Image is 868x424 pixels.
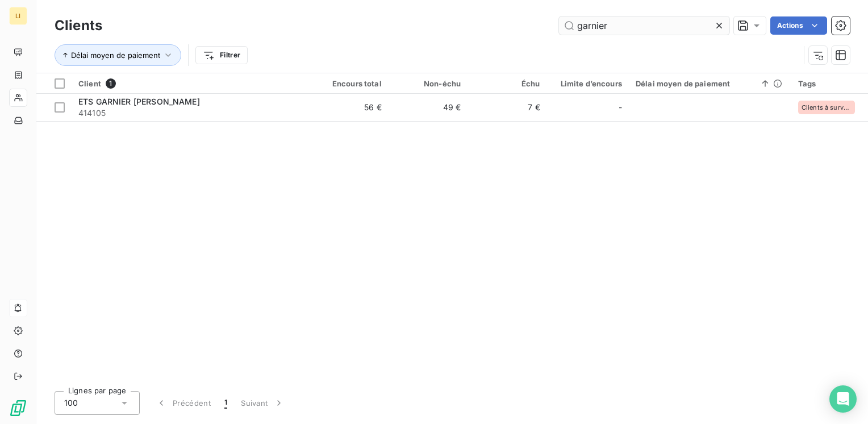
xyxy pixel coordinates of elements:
[64,397,78,409] span: 100
[559,16,729,35] input: Rechercher
[468,94,546,121] td: 7 €
[149,391,218,415] button: Précédent
[224,397,227,409] span: 1
[316,79,381,88] div: Encours total
[389,94,468,121] td: 49 €
[9,399,27,417] img: Logo LeanPay
[636,79,784,88] div: Délai moyen de paiement
[9,7,27,25] div: LI
[474,79,540,88] div: Échu
[78,79,101,88] span: Client
[106,78,116,89] span: 1
[195,46,248,64] button: Filtrer
[78,97,200,106] span: ETS GARNIER [PERSON_NAME]
[554,79,622,88] div: Limite d’encours
[829,385,857,413] div: Open Intercom Messenger
[395,79,461,88] div: Non-échu
[798,79,861,88] div: Tags
[78,107,302,119] span: 414105
[55,15,102,36] h3: Clients
[802,104,852,111] span: Clients à surveiller
[234,391,291,415] button: Suivant
[55,44,181,66] button: Délai moyen de paiement
[619,102,622,113] span: -
[71,51,160,60] span: Délai moyen de paiement
[770,16,827,35] button: Actions
[218,391,234,415] button: 1
[309,94,388,121] td: 56 €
